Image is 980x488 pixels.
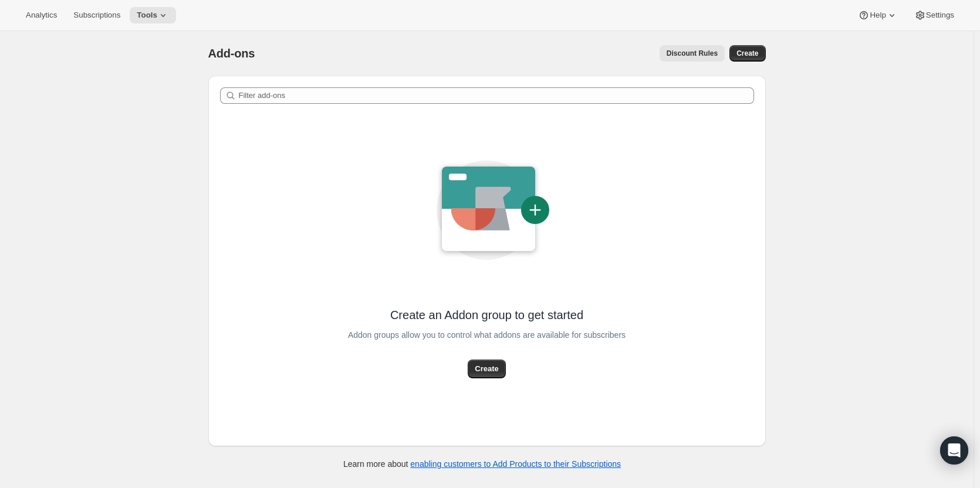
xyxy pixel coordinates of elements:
[940,436,968,465] div: Open Intercom Messenger
[907,7,961,23] button: Settings
[736,49,758,58] span: Create
[208,47,255,60] span: Add-ons
[926,11,954,20] span: Settings
[348,327,626,343] span: Addon groups allow you to control what addons are available for subscribers
[19,7,64,23] button: Analytics
[468,360,505,378] button: Create
[660,45,725,62] button: Discount Rules
[73,11,120,20] span: Subscriptions
[667,49,718,58] span: Discount Rules
[137,11,157,20] span: Tools
[870,11,886,20] span: Help
[851,7,904,23] button: Help
[410,459,621,469] a: enabling customers to Add Products to their Subscriptions
[390,307,583,323] span: Create an Addon group to get started
[475,363,498,375] span: Create
[343,458,621,470] p: Learn more about
[130,7,176,23] button: Tools
[26,11,57,20] span: Analytics
[729,45,765,62] button: Create
[66,7,127,23] button: Subscriptions
[239,87,754,104] input: Filter add-ons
